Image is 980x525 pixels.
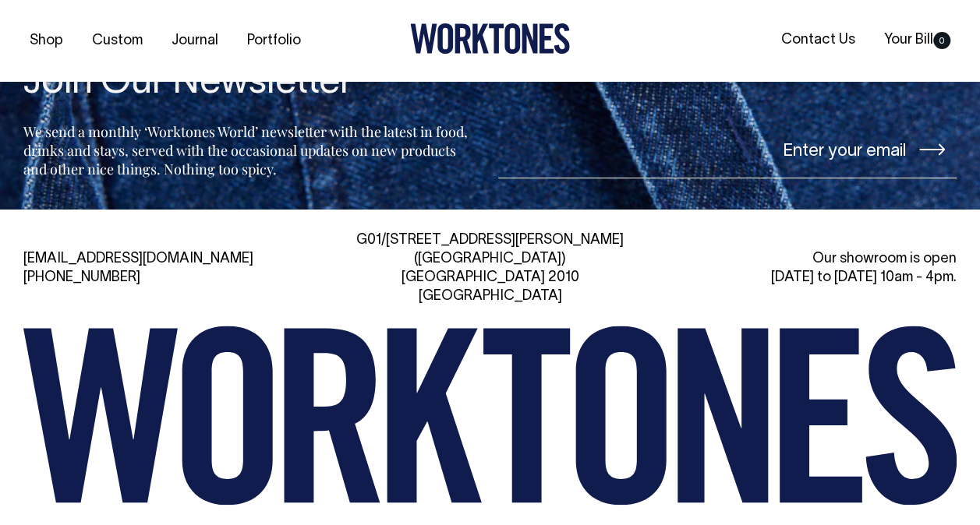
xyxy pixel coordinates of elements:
a: Custom [86,28,149,54]
a: [EMAIL_ADDRESS][DOMAIN_NAME] [23,252,253,266]
a: Contact Us [775,27,861,53]
a: Your Bill0 [878,27,957,53]
h4: Join Our Newsletter [23,63,472,104]
a: Portfolio [241,28,307,54]
a: Journal [165,28,225,54]
p: We send a monthly ‘Worktones World’ newsletter with the latest in food, drinks and stays, served ... [23,122,472,178]
input: Enter your email [498,120,957,178]
a: Shop [23,28,69,54]
div: Our showroom is open [DATE] to [DATE] 10am - 4pm. [661,250,957,287]
span: 0 [933,32,950,49]
div: G01/[STREET_ADDRESS][PERSON_NAME] ([GEOGRAPHIC_DATA]) [GEOGRAPHIC_DATA] 2010 [GEOGRAPHIC_DATA] [342,231,638,306]
a: [PHONE_NUMBER] [23,271,140,284]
